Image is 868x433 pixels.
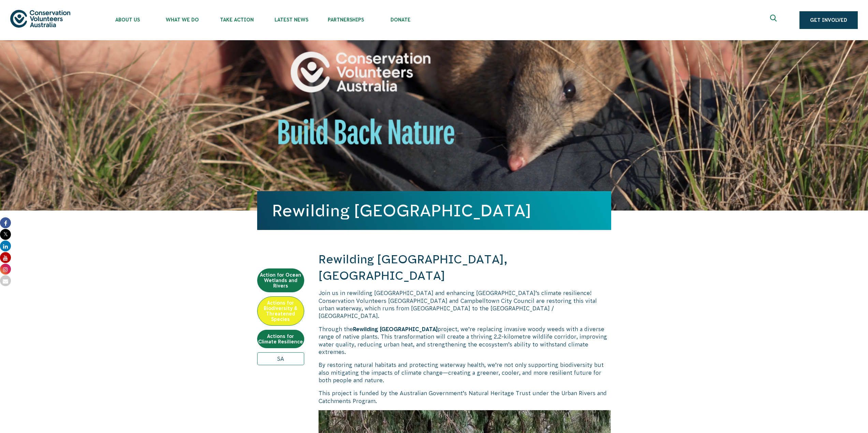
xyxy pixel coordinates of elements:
[155,17,209,22] span: What We Do
[10,10,70,27] img: logo.svg
[766,12,782,28] button: Expand search box Close search box
[319,390,607,404] span: This project is funded by the Australian Government’s Natural Heritage Trust under the Urban Rive...
[257,268,304,292] a: Action for Ocean Wetlands and Rivers
[257,352,304,365] a: SA
[770,15,779,26] span: Expand search box
[319,17,373,22] span: Partnerships
[209,17,264,22] span: Take Action
[373,17,428,22] span: Donate
[264,17,319,22] span: Latest News
[272,201,596,220] h1: Rewilding [GEOGRAPHIC_DATA]
[257,296,304,326] a: Actions for Biodiversity & Threatened Species
[353,326,438,332] span: Rewilding [GEOGRAPHIC_DATA]
[319,251,611,284] h2: Rewilding [GEOGRAPHIC_DATA], [GEOGRAPHIC_DATA]
[257,330,304,348] a: Actions for Climate Resilience
[100,17,155,22] span: About Us
[319,326,607,355] span: project, we’re replacing invasive woody weeds with a diverse range of native plants. This transfo...
[319,290,597,319] span: Join us in rewilding [GEOGRAPHIC_DATA] and enhancing [GEOGRAPHIC_DATA]’s climate resilience! Cons...
[799,11,858,29] a: Get Involved
[319,326,353,332] span: Through the
[319,362,604,383] span: By restoring natural habitats and protecting waterway health, we’re not only supporting biodivers...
